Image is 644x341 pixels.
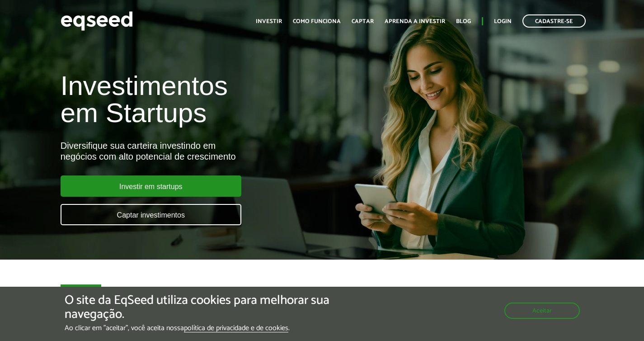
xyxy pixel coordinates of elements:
[504,303,580,319] button: Aceitar
[293,19,341,24] a: Como funciona
[61,72,369,127] h1: Investimentos em Startups
[456,19,471,24] a: Blog
[61,175,241,197] a: Investir em startups
[385,19,445,24] a: Aprenda a investir
[65,294,374,322] h5: O site da EqSeed utiliza cookies para melhorar sua navegação.
[65,324,374,332] p: Ao clicar em "aceitar", você aceita nossa .
[61,9,133,33] img: EqSeed
[352,19,374,24] a: Captar
[494,19,512,24] a: Login
[61,140,369,162] div: Diversifique sua carteira investindo em negócios com alto potencial de crescimento
[522,14,586,28] a: Cadastre-se
[61,204,241,225] a: Captar investimentos
[184,325,288,332] a: política de privacidade e de cookies
[256,19,282,24] a: Investir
